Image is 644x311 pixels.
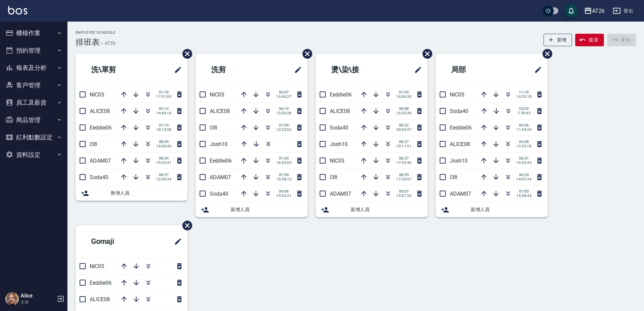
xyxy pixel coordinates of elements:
[396,94,411,99] span: 16:06:30
[276,194,291,198] span: 19:53:21
[90,280,112,286] span: Eeddie06
[156,111,171,115] span: 14:44:14
[450,174,457,180] span: l38
[156,177,171,181] span: 12:56:34
[516,90,531,94] span: 11/18
[396,107,411,111] span: 08/08
[276,173,291,177] span: 07/30
[450,158,468,164] span: Josh10
[396,194,411,198] span: 15:57:35
[330,124,348,131] span: Soda40
[564,4,578,18] button: save
[330,141,348,147] span: Josh10
[290,62,302,78] span: 修改班表的標題
[276,128,291,132] span: 12:22:02
[517,111,531,115] span: 7:39:43
[210,91,224,98] span: NIC05
[396,189,411,194] span: 09/07
[396,111,411,115] span: 16:32:30
[537,44,553,64] span: 刪除班表
[516,194,531,198] span: 14:38:44
[90,124,112,131] span: Eeddie06
[351,206,422,213] span: 新增人員
[450,108,468,114] span: Soda40
[231,206,302,213] span: 新增人員
[297,44,313,64] span: 刪除班表
[516,123,531,128] span: 04/06
[316,202,428,217] div: 新增人員
[177,44,193,64] span: 刪除班表
[471,206,542,213] span: 新增人員
[170,233,182,250] span: 修改班表的標題
[436,202,548,217] div: 新增人員
[3,24,65,42] button: 櫃檯作業
[544,34,572,46] button: 新增
[276,156,291,161] span: 07/24
[210,174,231,180] span: ADAM07
[156,94,171,99] span: 17:51:05
[516,173,531,177] span: 06/24
[21,299,55,305] p: 主管
[516,156,531,161] span: 06/21
[575,34,604,46] button: 復原
[450,91,464,98] span: NIC05
[81,229,147,254] h2: Gomaji
[517,107,531,111] span: 03/29
[516,140,531,144] span: 04/08
[156,128,171,132] span: 18:13:28
[410,62,422,78] span: 修改班表的標題
[156,123,171,128] span: 07/13
[396,128,411,132] span: 20:04:37
[156,107,171,111] span: 05/14
[90,263,104,270] span: NIC05
[8,6,27,15] img: Logo
[450,141,470,147] span: ALICE08
[90,108,110,114] span: ALICE08
[210,108,230,114] span: ALICE08
[276,94,291,99] span: 14:46:27
[3,77,65,94] button: 客戶管理
[330,174,337,180] span: l38
[3,111,65,129] button: 商品管理
[330,158,344,164] span: NIC05
[516,94,531,99] span: 14:35:18
[210,141,228,147] span: Josh10
[156,173,171,177] span: 08/27
[3,94,65,111] button: 員工及薪資
[516,161,531,165] span: 15:33:43
[276,90,291,94] span: 06/07
[100,40,115,47] h6: — AT26
[330,91,352,98] span: Eeddie06
[3,59,65,77] button: 報表及分析
[276,107,291,111] span: 06/14
[516,177,531,181] span: 14:07:34
[396,140,411,144] span: 08/27
[610,5,636,17] button: 登出
[592,7,605,15] div: AT26
[276,123,291,128] span: 07/04
[441,58,503,82] h2: 局部
[196,202,308,217] div: 新增人員
[90,91,104,98] span: NIC05
[210,124,217,131] span: l38
[396,144,411,148] span: 15:11:51
[450,191,471,197] span: ADAM07
[5,292,19,306] img: Person
[450,124,472,131] span: Eeddie06
[111,190,182,197] span: 新增人員
[516,128,531,132] span: 11:54:24
[396,177,411,181] span: 17:20:07
[90,296,110,303] span: ALICE08
[3,129,65,146] button: 紅利點數設定
[276,177,291,181] span: 19:28:12
[76,186,187,201] div: 新增人員
[90,141,97,147] span: l38
[81,58,148,82] h2: 洗\單剪
[396,90,411,94] span: 07/20
[156,144,171,148] span: 14:36:40
[201,58,263,82] h2: 洗剪
[330,108,350,114] span: ALICE08
[3,146,65,164] button: 資料設定
[276,111,291,115] span: 13:20:28
[396,173,411,177] span: 08/29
